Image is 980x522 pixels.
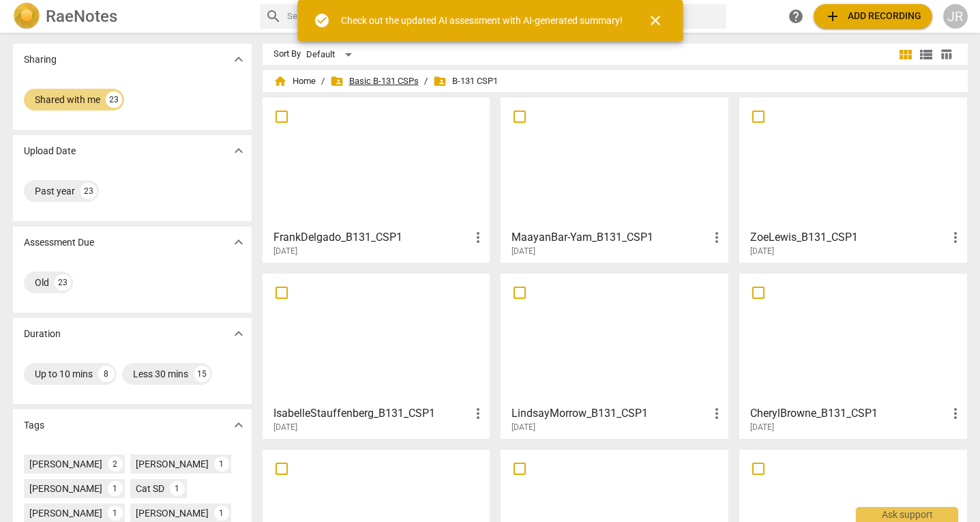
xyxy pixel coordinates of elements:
span: check_circle [314,12,330,29]
h3: CherylBrowne_B131_CSP1 [750,405,947,422]
span: B-131 CSP1 [433,74,498,88]
span: / [321,76,325,87]
span: [DATE] [511,246,535,257]
span: home [273,74,287,88]
button: Show more [228,323,249,344]
button: Show more [228,415,249,435]
div: Up to 10 mins [35,367,93,381]
span: folder_shared [330,74,344,88]
img: Logo [13,3,40,30]
button: JR [943,4,968,29]
a: LindsayMorrow_B131_CSP1[DATE] [505,278,724,433]
span: / [424,76,428,87]
span: more_vert [947,405,964,422]
a: Help [784,4,808,29]
div: Old [35,276,49,289]
div: 1 [108,481,123,496]
div: [PERSON_NAME] [29,457,102,471]
span: expand_more [231,51,247,68]
div: [PERSON_NAME] [29,506,102,520]
p: Upload Date [24,144,76,158]
span: table_chart [940,48,953,61]
p: Duration [24,327,61,341]
p: Sharing [24,53,57,67]
div: Shared with me [35,93,100,106]
button: List view [916,44,936,65]
span: expand_more [231,143,247,159]
span: search [265,8,282,25]
button: Tile view [895,44,916,65]
h2: RaeNotes [46,7,117,26]
span: more_vert [709,405,725,422]
span: [DATE] [273,422,297,433]
span: close [647,12,664,29]
div: [PERSON_NAME] [136,506,209,520]
a: CherylBrowne_B131_CSP1[DATE] [744,278,962,433]
h3: FrankDelgado_B131_CSP1 [273,229,471,246]
span: more_vert [709,229,725,246]
div: Ask support [856,507,958,522]
button: Show more [228,232,249,252]
span: [DATE] [750,422,774,433]
div: Check out the updated AI assessment with AI-generated summary! [341,14,623,28]
button: Show more [228,49,249,70]
h3: MaayanBar-Yam_B131_CSP1 [511,229,709,246]
div: 8 [98,366,115,382]
span: [DATE] [273,246,297,257]
span: more_vert [470,229,486,246]
div: Less 30 mins [133,367,188,381]
button: Show more [228,141,249,161]
span: [DATE] [511,422,535,433]
span: [DATE] [750,246,774,257]
h3: IsabelleStauffenberg_B131_CSP1 [273,405,471,422]
div: 23 [80,183,97,199]
h3: LindsayMorrow_B131_CSP1 [511,405,709,422]
span: view_list [918,46,934,63]
p: Tags [24,418,44,433]
div: 23 [55,274,71,291]
div: 1 [214,456,229,472]
button: Table view [936,44,957,65]
a: ZoeLewis_B131_CSP1[DATE] [744,102,962,257]
div: [PERSON_NAME] [136,457,209,471]
span: Add recording [825,8,921,25]
span: Home [273,74,316,88]
div: 2 [108,456,123,472]
span: more_vert [947,229,964,246]
input: Search [287,5,721,27]
div: 1 [170,481,185,496]
a: FrankDelgado_B131_CSP1[DATE] [267,102,486,257]
div: Past year [35,184,75,198]
span: folder_shared [433,74,447,88]
div: Sort By [273,49,301,59]
span: expand_more [231,325,247,342]
span: add [825,8,841,25]
div: 23 [106,91,122,108]
span: expand_more [231,417,247,433]
span: Basic B-131 CSPs [330,74,419,88]
h3: ZoeLewis_B131_CSP1 [750,229,947,246]
a: MaayanBar-Yam_B131_CSP1[DATE] [505,102,724,257]
div: Default [306,44,357,66]
div: 1 [214,506,229,521]
span: view_module [897,46,914,63]
p: Assessment Due [24,235,94,250]
span: expand_more [231,234,247,250]
span: more_vert [470,405,486,422]
div: Cat SD [136,482,164,495]
span: help [788,8,804,25]
a: LogoRaeNotes [13,3,249,30]
button: Close [639,4,672,37]
div: [PERSON_NAME] [29,482,102,495]
button: Upload [814,4,932,29]
div: 15 [194,366,210,382]
a: IsabelleStauffenberg_B131_CSP1[DATE] [267,278,486,433]
div: 1 [108,506,123,521]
